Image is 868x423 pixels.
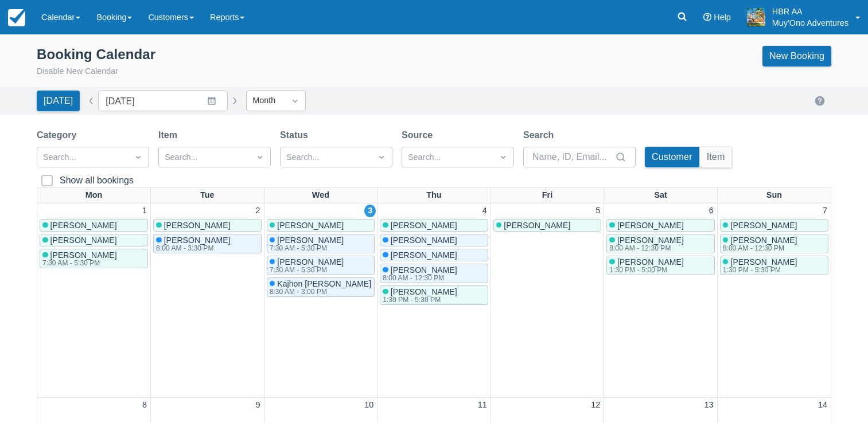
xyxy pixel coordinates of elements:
[277,257,344,267] span: [PERSON_NAME]
[140,205,149,217] a: 1
[50,221,117,230] span: [PERSON_NAME]
[380,219,488,232] a: [PERSON_NAME]
[617,236,684,245] span: [PERSON_NAME]
[277,236,344,245] span: [PERSON_NAME]
[391,265,457,275] span: [PERSON_NAME]
[609,245,682,252] div: 8:00 AM - 12:30 PM
[424,188,443,203] a: Thu
[37,91,80,111] button: [DATE]
[164,221,231,230] span: [PERSON_NAME]
[40,219,148,232] a: [PERSON_NAME]
[504,221,570,230] span: [PERSON_NAME]
[380,264,488,283] a: [PERSON_NAME]8:00 AM - 12:30 PM
[606,219,715,232] a: [PERSON_NAME]
[156,245,228,252] div: 8:00 AM - 3:30 PM
[133,151,144,163] span: Dropdown icon
[267,277,375,297] a: Kajhon [PERSON_NAME]8:30 AM - 3:00 PM
[707,205,716,217] a: 6
[645,147,699,167] button: Customer
[700,147,732,167] button: Item
[714,13,731,22] span: Help
[37,65,118,78] button: Disable New Calendar
[280,128,313,142] label: Status
[310,188,332,203] a: Wed
[391,221,457,230] span: [PERSON_NAME]
[254,399,263,412] a: 9
[764,188,784,203] a: Sun
[606,256,715,275] a: [PERSON_NAME]1:30 PM - 5:00 PM
[720,234,828,253] a: [PERSON_NAME]8:00 AM - 12:30 PM
[270,288,369,295] div: 8:30 AM - 3:00 PM
[50,250,117,260] span: [PERSON_NAME]
[606,234,715,253] a: [PERSON_NAME]8:00 AM - 12:30 PM
[380,249,488,261] a: [PERSON_NAME]
[267,234,375,253] a: [PERSON_NAME]7:30 AM - 5:30 PM
[37,128,81,142] label: Category
[153,234,262,253] a: [PERSON_NAME]8:00 AM - 3:30 PM
[730,236,797,245] span: [PERSON_NAME]
[609,267,682,273] div: 1:30 PM - 5:00 PM
[140,399,149,412] a: 8
[270,267,342,273] div: 7:30 AM - 5:30 PM
[254,205,263,217] a: 2
[480,205,489,217] a: 4
[98,91,228,111] input: Date
[816,399,830,412] a: 14
[723,267,795,273] div: 1:30 PM - 5:30 PM
[493,219,602,232] a: [PERSON_NAME]
[772,6,848,17] p: HBR AA
[40,234,148,246] a: [PERSON_NAME]
[42,260,115,267] div: 7:30 AM - 5:30 PM
[820,205,830,217] a: 7
[476,399,489,412] a: 11
[730,257,797,267] span: [PERSON_NAME]
[391,236,457,245] span: [PERSON_NAME]
[593,205,602,217] a: 5
[83,188,105,203] a: Mon
[289,95,301,107] span: Dropdown icon
[532,147,613,167] input: Name, ID, Email...
[540,188,555,203] a: Fri
[254,151,266,163] span: Dropdown icon
[720,256,828,275] a: [PERSON_NAME]1:30 PM - 5:30 PM
[267,256,375,275] a: [PERSON_NAME]7:30 AM - 5:30 PM
[277,221,344,230] span: [PERSON_NAME]
[40,249,148,268] a: [PERSON_NAME]7:30 AM - 5:30 PM
[523,128,558,142] label: Search
[652,188,669,203] a: Sat
[383,296,455,303] div: 1:30 PM - 5:30 PM
[153,219,262,232] a: [PERSON_NAME]
[380,234,488,246] a: [PERSON_NAME]
[762,46,831,66] a: New Booking
[391,250,457,260] span: [PERSON_NAME]
[702,399,716,412] a: 13
[8,9,25,26] img: checkfront-main-nav-mini-logo.png
[37,46,155,63] div: Booking Calendar
[497,151,509,163] span: Dropdown icon
[277,279,371,288] span: Kajhon [PERSON_NAME]
[252,95,279,107] div: Month
[730,221,797,230] span: [PERSON_NAME]
[383,275,455,281] div: 8:00 AM - 12:30 PM
[747,8,765,26] img: A20
[164,236,231,245] span: [PERSON_NAME]
[723,245,795,252] div: 8:00 AM - 12:30 PM
[376,151,387,163] span: Dropdown icon
[703,13,711,21] i: Help
[198,188,217,203] a: Tue
[402,128,437,142] label: Source
[158,128,182,142] label: Item
[617,221,684,230] span: [PERSON_NAME]
[589,399,602,412] a: 12
[60,175,134,186] div: Show all bookings
[720,219,828,232] a: [PERSON_NAME]
[364,205,376,217] a: 3
[380,285,488,305] a: [PERSON_NAME]1:30 PM - 5:30 PM
[391,287,457,296] span: [PERSON_NAME]
[267,219,375,232] a: [PERSON_NAME]
[772,17,848,29] p: Muy'Ono Adventures
[362,399,376,412] a: 10
[617,257,684,267] span: [PERSON_NAME]
[270,245,342,252] div: 7:30 AM - 5:30 PM
[50,236,117,245] span: [PERSON_NAME]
